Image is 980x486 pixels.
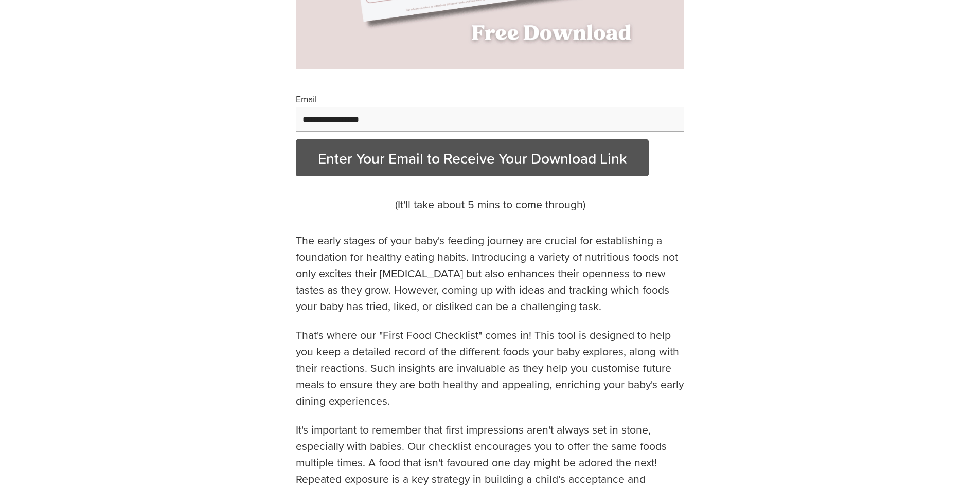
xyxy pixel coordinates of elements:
[296,327,685,421] p: That's where our "First Food Checklist" comes in! This tool is designed to help you keep a detail...
[296,232,685,327] p: The early stages of your baby's feeding journey are crucial for establishing a foundation for hea...
[296,196,685,212] p: (It'll take about 5 mins to come through)
[296,95,685,104] label: Email
[296,139,649,176] button: Enter Your Email to Receive Your Download Link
